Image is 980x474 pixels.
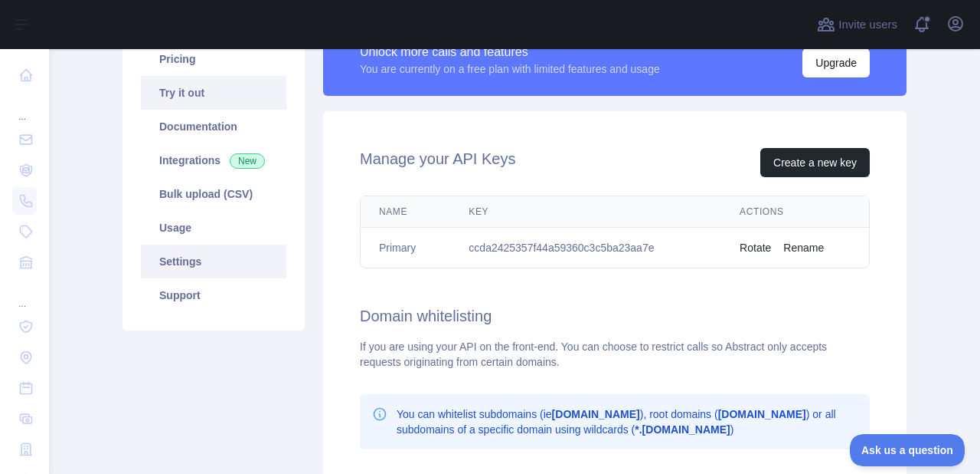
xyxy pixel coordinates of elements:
[230,153,265,169] span: New
[360,339,870,370] div: If you are using your API on the front-end. You can choose to restrict calls so Abstract only acc...
[360,43,660,61] div: Unlock more calls and features
[814,12,900,37] button: Invite users
[450,228,721,268] td: ccda2425357f44a59360c3c5ba23aa7e
[141,76,286,110] a: Try it out
[760,148,870,177] button: Create a new key
[850,434,965,466] iframe: Toggle Customer Support
[141,42,286,76] a: Pricing
[141,143,286,177] a: Integrations New
[361,228,450,268] td: Primary
[360,148,515,177] h2: Manage your API Keys
[718,408,806,420] b: [DOMAIN_NAME]
[141,211,286,245] a: Usage
[450,196,721,228] th: Key
[141,110,286,143] a: Documentation
[361,196,450,228] th: Name
[397,407,857,437] p: You can whitelist subdomains (ie ), root domains ( ) or all subdomains of a specific domain using...
[635,423,730,436] b: *.[DOMAIN_NAME]
[740,240,771,255] button: Rotate
[721,196,869,228] th: Actions
[802,48,870,77] button: Upgrade
[141,278,286,312] a: Support
[783,240,824,255] button: Rename
[12,279,37,310] div: ...
[360,305,870,327] h2: Domain whitelisting
[12,92,37,123] div: ...
[141,245,286,278] a: Settings
[141,177,286,211] a: Bulk upload (CSV)
[838,16,897,34] span: Invite users
[552,408,640,420] b: [DOMAIN_NAME]
[360,61,660,77] div: You are currently on a free plan with limited features and usage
